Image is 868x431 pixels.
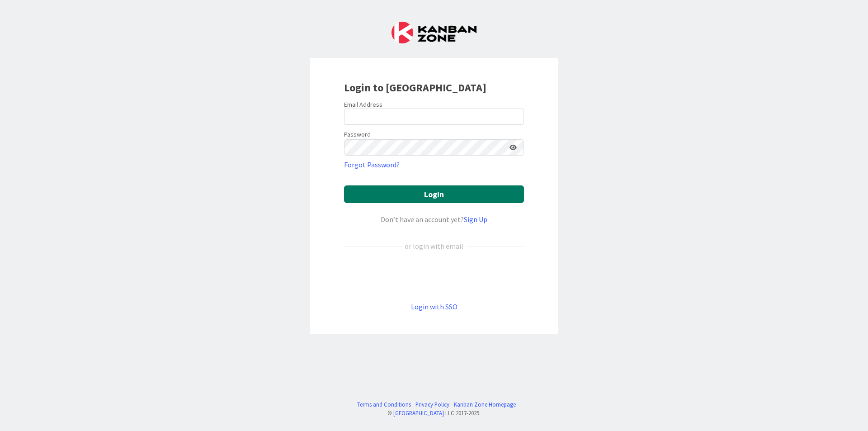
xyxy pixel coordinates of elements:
button: Login [344,185,524,203]
a: Sign Up [464,215,487,224]
div: © LLC 2017- 2025 . [353,409,516,417]
a: Login with SSO [411,302,458,311]
iframe: Sign in with Google Button [340,266,528,286]
a: Forgot Password? [344,159,400,170]
a: Privacy Policy [415,400,449,409]
a: [GEOGRAPHIC_DATA] [393,409,444,417]
label: Password [344,130,371,139]
img: Kanban Zone [392,22,476,43]
div: or login with email [402,241,466,251]
b: Login to [GEOGRAPHIC_DATA] [344,81,486,95]
a: Terms and Conditions [357,400,411,409]
label: Email Address [344,100,382,109]
div: Don’t have an account yet? [344,214,524,225]
a: Kanban Zone Homepage [454,400,516,409]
